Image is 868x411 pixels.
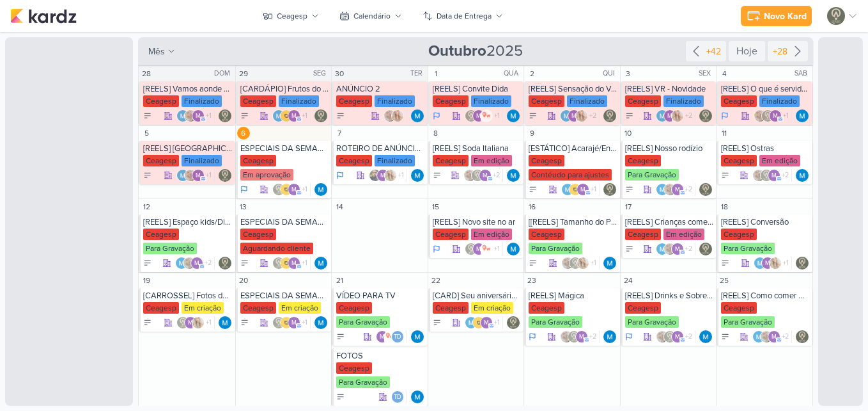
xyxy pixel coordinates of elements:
[656,243,669,255] img: MARIANA MIRANDA
[219,257,231,270] img: Leviê Agência de Marketing Digital
[314,183,327,196] div: Responsável: MARIANA MIRANDA
[752,169,765,182] img: Sarah Violante
[507,243,520,255] img: MARIANA MIRANDA
[656,243,695,255] div: Colaboradores: MARIANA MIRANDA, Sarah Violante, mlegnaioli@gmail.com, Yasmin Yumi, Thais de carvalho
[529,243,582,254] div: Para Gravação
[721,155,757,166] div: Ceagesp
[240,302,276,314] div: Ceagesp
[741,6,812,26] button: Novo Kard
[718,274,731,287] div: 25
[336,291,425,301] div: VÍDEO PARA TV
[240,111,249,120] div: A Fazer
[411,169,424,182] div: Responsável: MARIANA MIRANDA
[143,155,179,166] div: Ceagesp
[770,45,790,58] div: +28
[603,68,619,79] div: QUI
[272,183,311,196] div: Colaboradores: Leviê Agência de Marketing Digital, IDBOX - Agência de Design, mlegnaioli@gmail.co...
[433,291,522,301] div: [CARD] Seu aniversário merece um upgrade
[529,185,538,194] div: A Fazer
[291,261,297,267] p: m
[671,183,684,196] div: mlegnaioli@gmail.com
[333,274,346,287] div: 21
[561,257,600,270] div: Colaboradores: Sarah Violante, Leviê Agência de Marketing Digital, Yasmin Yumi, Thais de carvalho
[397,170,404,181] span: +1
[773,113,778,120] p: m
[761,257,774,270] div: mlegnaioli@gmail.com
[718,67,731,80] div: 4
[472,109,485,122] div: mlegnaioli@gmail.com
[203,258,212,268] span: +2
[336,95,372,107] div: Ceagesp
[314,183,327,196] img: MARIANA MIRANDA
[240,184,248,195] div: Em Andamento
[430,67,442,80] div: 1
[433,217,522,227] div: [REELS] Novo site no ar
[465,243,503,255] div: Colaboradores: Leviê Agência de Marketing Digital, mlegnaioli@gmail.com, ow se liga, Thais de car...
[769,257,782,270] img: Yasmin Yumi
[205,111,212,121] span: +1
[625,95,661,107] div: Ceagesp
[192,169,205,182] div: mlegnaioli@gmail.com
[671,109,684,122] img: Yasmin Yumi
[176,169,189,182] img: MARIANA MIRANDA
[272,257,285,270] img: Leviê Agência de Marketing Digital
[684,184,692,195] span: +2
[560,109,600,122] div: Colaboradores: MARIANA MIRANDA, mlegnaioli@gmail.com, Yasmin Yumi, ow se liga, Thais de carvalho
[143,259,152,268] div: A Fazer
[507,109,520,122] img: MARIANA MIRANDA
[699,68,715,79] div: SEX
[411,109,424,122] img: MARIANA MIRANDA
[182,155,222,166] div: Finalizado
[471,302,513,314] div: Em criação
[796,257,809,270] img: Leviê Agência de Marketing Digital
[433,111,440,121] div: Em Andamento
[182,302,224,314] div: Em criação
[376,169,389,182] div: mlegnaioli@gmail.com
[143,95,179,107] div: Ceagesp
[525,67,538,80] div: 2
[471,229,512,240] div: Em edição
[240,84,329,94] div: [CARDÁPIO] Frutos do Mar
[721,95,757,107] div: Ceagesp
[625,245,634,254] div: A Fazer
[671,243,684,255] div: mlegnaioli@gmail.com
[411,109,424,122] div: Responsável: MARIANA MIRANDA
[272,109,285,122] img: MARIANA MIRANDA
[699,243,712,255] div: Responsável: Leviê Agência de Marketing Digital
[480,243,493,255] img: ow se liga
[471,95,511,107] div: Finalizado
[219,169,231,182] div: Responsável: Leviê Agência de Marketing Digital
[143,291,233,301] div: [CARROSSEL] Fotos de Clientes
[663,95,704,107] div: Finalizado
[663,229,704,240] div: Em edição
[625,169,679,181] div: Para Gravação
[300,184,307,195] span: +1
[507,169,520,182] div: Responsável: MARIANA MIRANDA
[656,109,669,122] img: MARIANA MIRANDA
[237,274,250,287] div: 20
[588,111,596,121] span: +2
[240,259,249,268] div: A Fazer
[529,229,564,240] div: Ceagesp
[507,169,520,182] img: MARIANA MIRANDA
[240,143,329,154] div: ESPECIAIS DA SEMANA
[272,109,311,122] div: Colaboradores: MARIANA MIRANDA, IDBOX - Agência de Design, mlegnaioli@gmail.com, Thais de carvalho
[143,302,179,314] div: Ceagesp
[384,169,397,182] img: Yasmin Yumi
[699,109,712,122] img: Leviê Agência de Marketing Digital
[430,200,442,213] div: 15
[603,257,616,270] img: MARIANA MIRANDA
[771,173,777,179] p: m
[754,257,792,270] div: Colaboradores: MARIANA MIRANDA, mlegnaioli@gmail.com, Yasmin Yumi, Thais de carvalho
[433,244,440,254] div: Em Andamento
[752,169,792,182] div: Colaboradores: Sarah Violante, Leviê Agência de Marketing Digital, mlegnaioli@gmail.com, Yasmin Y...
[622,274,635,287] div: 24
[759,155,800,166] div: Em edição
[184,169,197,182] img: Sarah Violante
[336,155,372,166] div: Ceagesp
[625,217,714,227] div: [REELS] Crianças comendo caranguejo
[433,171,442,180] div: A Fazer
[571,113,577,120] p: m
[313,68,330,79] div: SEG
[768,169,780,182] div: mlegnaioli@gmail.com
